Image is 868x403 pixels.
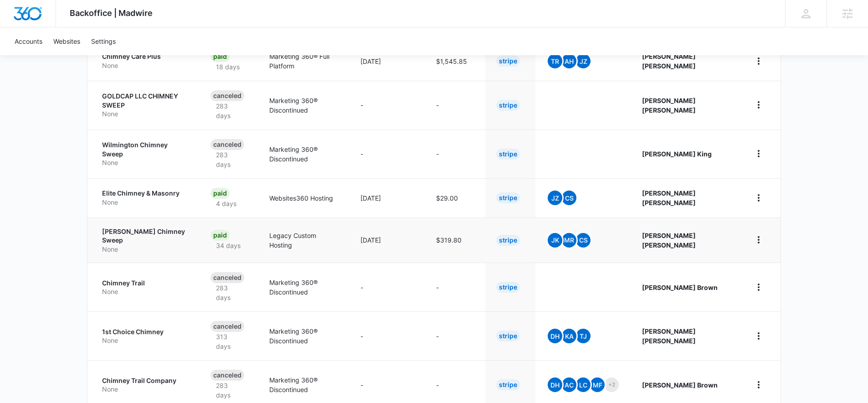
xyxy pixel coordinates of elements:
button: home [751,377,766,392]
span: MR [562,233,576,248]
strong: [PERSON_NAME] [PERSON_NAME] [642,97,696,114]
span: JK [548,233,562,248]
a: [PERSON_NAME] Chimney SweepNone [102,227,189,254]
a: Chimney TrailNone [102,279,189,296]
button: home [751,54,766,68]
p: Marketing 360® Full Platform [269,52,339,71]
td: $319.80 [425,217,485,263]
strong: [PERSON_NAME] Brown [642,284,718,291]
p: Chimney Trail Company [102,376,189,385]
td: $29.00 [425,178,485,217]
td: - [425,311,485,360]
div: Stripe [496,235,520,246]
td: - [425,263,485,311]
span: AH [562,54,576,68]
strong: [PERSON_NAME] [PERSON_NAME] [642,232,696,249]
button: home [751,329,766,343]
td: - [349,81,425,129]
span: KA [562,329,576,343]
p: Marketing 360® Discontinued [269,278,339,297]
p: 283 days [211,101,247,120]
p: None [102,385,189,394]
p: [PERSON_NAME] Chimney Sweep [102,227,189,245]
div: Canceled [211,139,244,150]
td: - [425,129,485,178]
td: [DATE] [349,217,425,263]
span: CS [562,191,576,205]
p: 283 days [211,283,247,302]
p: Elite Chimney & Masonry [102,189,189,198]
p: 313 days [211,332,247,351]
p: None [102,158,189,167]
div: Paid [211,188,230,199]
p: 34 days [211,241,246,250]
p: GOLDCAP LLC CHIMNEY SWEEP [102,92,189,109]
button: home [751,98,766,112]
button: home [751,146,766,161]
p: Marketing 360® Discontinued [269,96,339,115]
span: DH [548,377,562,392]
div: Canceled [211,321,244,332]
span: JZ [576,54,591,68]
div: Canceled [211,370,244,381]
td: - [349,129,425,178]
td: - [349,311,425,360]
strong: [PERSON_NAME] [PERSON_NAME] [642,189,696,207]
p: Chimney Care Plus [102,52,189,61]
a: Elite Chimney & MasonryNone [102,189,189,207]
strong: [PERSON_NAME] King [642,150,712,158]
span: TJ [576,329,591,343]
a: Chimney Trail CompanyNone [102,376,189,394]
a: 1st Choice ChimneyNone [102,327,189,345]
a: Settings [86,27,121,55]
div: Stripe [496,100,520,111]
p: None [102,336,189,345]
p: Legacy Custom Hosting [269,231,339,250]
p: Marketing 360® Discontinued [269,145,339,164]
p: None [102,61,189,70]
p: 283 days [211,381,247,400]
p: None [102,198,189,207]
p: Marketing 360® Discontinued [269,326,339,346]
div: Stripe [496,379,520,390]
span: LC [576,377,591,392]
strong: [PERSON_NAME] [PERSON_NAME] [642,327,696,345]
td: $1,545.85 [425,41,485,81]
p: 283 days [211,150,247,169]
div: Canceled [211,272,244,283]
a: GOLDCAP LLC CHIMNEY SWEEPNone [102,92,189,119]
div: Stripe [496,282,520,293]
td: [DATE] [349,41,425,81]
div: Stripe [496,56,520,67]
div: Stripe [496,331,520,341]
span: DH [548,329,562,343]
span: AC [562,377,576,392]
span: TR [548,54,562,68]
a: Chimney Care PlusNone [102,52,189,70]
span: JZ [548,191,562,205]
a: Accounts [9,27,48,55]
td: - [349,263,425,311]
p: 4 days [211,199,242,208]
p: Websites360 Hosting [269,193,339,203]
p: Wilmington Chimney Sweep [102,140,189,158]
p: Chimney Trail [102,279,189,288]
a: Websites [48,27,86,55]
div: Canceled [211,90,244,101]
p: 18 days [211,62,245,72]
div: Stripe [496,149,520,160]
a: Wilmington Chimney SweepNone [102,140,189,167]
span: +2 [604,377,619,392]
div: Stripe [496,192,520,203]
p: None [102,287,189,296]
button: home [751,191,766,205]
p: 1st Choice Chimney [102,327,189,336]
p: None [102,109,189,119]
span: CS [576,233,591,248]
button: home [751,232,766,247]
div: Paid [211,230,230,241]
p: None [102,245,189,254]
td: [DATE] [349,178,425,217]
button: home [751,280,766,294]
strong: [PERSON_NAME] Brown [642,381,718,389]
